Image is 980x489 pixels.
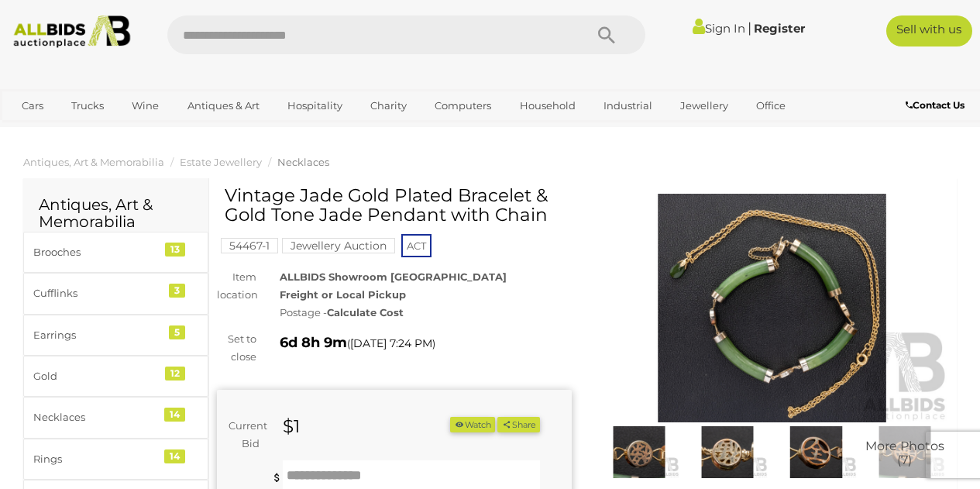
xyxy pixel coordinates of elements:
[280,288,406,301] strong: Freight or Local Pickup
[177,93,270,119] a: Antiques & Art
[23,356,208,397] a: Gold 12
[33,284,161,302] div: Cufflinks
[169,325,185,339] div: 5
[593,93,662,119] a: Industrial
[39,196,193,230] h2: Antiques, Art & Memorabilia
[282,239,395,252] a: Jewellery Auction
[327,306,404,319] strong: Calculate Cost
[350,336,432,350] span: [DATE] 7:24 PM
[164,449,185,463] div: 14
[748,19,751,36] span: |
[33,326,161,344] div: Earrings
[205,330,268,367] div: Set to close
[280,270,507,283] strong: ALLBIDS Showroom [GEOGRAPHIC_DATA]
[23,439,208,480] a: Rings 14
[746,93,796,119] a: Office
[425,93,501,119] a: Computers
[180,156,262,168] a: Estate Jewellery
[906,97,968,114] a: Contact Us
[71,119,201,144] a: [GEOGRAPHIC_DATA]
[865,426,945,478] a: More Photos(7)
[165,367,185,381] div: 12
[205,268,268,305] div: Item location
[12,119,64,144] a: Sports
[122,93,169,119] a: Wine
[225,186,568,226] h1: Vintage Jade Gold Plated Bracelet & Gold Tone Jade Pendant with Chain
[23,397,208,438] a: Necklaces 14
[33,367,161,385] div: Gold
[217,417,271,453] div: Current Bid
[865,440,944,467] span: More Photos (7)
[280,304,571,322] div: Postage -
[595,194,950,422] img: Vintage Jade Gold Plated Bracelet & Gold Tone Jade Pendant with Chain
[450,417,495,433] button: Watch
[775,426,856,478] img: Vintage Jade Gold Plated Bracelet & Gold Tone Jade Pendant with Chain
[693,21,745,36] a: Sign In
[347,337,435,350] span: ( )
[599,426,679,478] img: Vintage Jade Gold Plated Bracelet & Gold Tone Jade Pendant with Chain
[23,232,208,273] a: Brooches 13
[221,239,278,252] a: 54467-1
[33,408,161,426] div: Necklaces
[450,417,495,433] li: Watch this item
[169,284,185,298] div: 3
[687,426,768,478] img: Vintage Jade Gold Plated Bracelet & Gold Tone Jade Pendant with Chain
[221,238,278,253] mark: 54467-1
[568,15,645,54] button: Search
[670,93,738,119] a: Jewellery
[282,238,395,253] mark: Jewellery Auction
[7,15,136,48] img: Allbids.com.au
[277,93,352,119] a: Hospitality
[865,426,945,478] img: Vintage Jade Gold Plated Bracelet & Gold Tone Jade Pendant with Chain
[280,334,347,351] strong: 6d 8h 9m
[165,243,185,257] div: 13
[906,99,965,111] b: Contact Us
[33,450,161,468] div: Rings
[510,93,586,119] a: Household
[23,315,208,356] a: Earrings 5
[12,93,53,119] a: Cars
[23,156,164,168] a: Antiques, Art & Memorabilia
[360,93,417,119] a: Charity
[754,21,805,36] a: Register
[401,234,432,257] span: ACT
[283,415,300,437] strong: $1
[61,93,114,119] a: Trucks
[33,243,161,261] div: Brooches
[886,15,972,46] a: Sell with us
[164,408,185,422] div: 14
[277,156,329,168] a: Necklaces
[23,273,208,314] a: Cufflinks 3
[497,417,540,433] button: Share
